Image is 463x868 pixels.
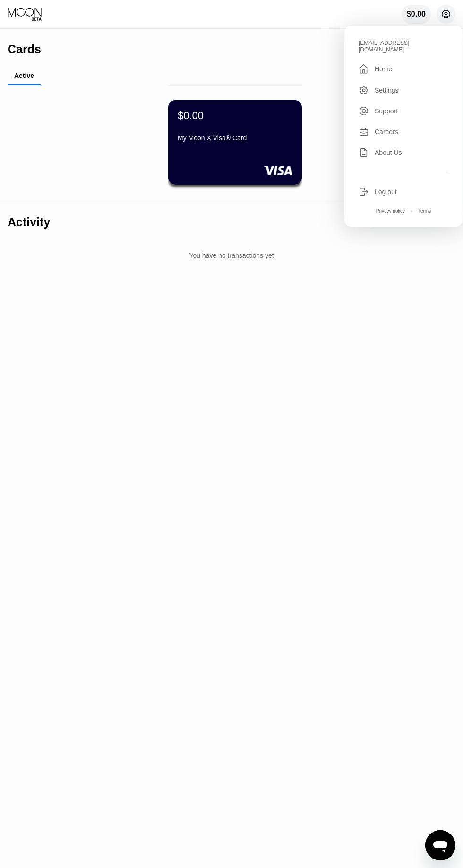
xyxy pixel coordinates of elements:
[376,208,405,213] div: Privacy policy
[359,63,369,75] div: 
[375,149,402,156] div: About Us
[418,208,431,213] div: Terms
[14,72,34,79] div: Active
[8,242,455,269] div: You have no transactions yet
[375,65,392,73] div: Home
[359,63,448,75] div: Home
[425,830,455,860] iframe: Button to launch messaging window
[359,187,448,197] div: Log out
[178,134,292,142] div: My Moon X Visa® Card
[375,188,397,196] div: Log out
[375,86,399,94] div: Settings
[359,85,448,95] div: Settings
[8,215,50,229] div: Activity
[359,40,448,53] div: [EMAIL_ADDRESS][DOMAIN_NAME]
[375,128,398,136] div: Careers
[407,10,426,18] div: $0.00
[168,100,302,185] div: $0.00My Moon X Visa® Card
[402,5,431,24] div: $0.00
[8,43,41,56] div: Cards
[359,106,448,116] div: Support
[359,147,448,158] div: About Us
[359,127,448,137] div: Careers
[375,107,398,115] div: Support
[178,110,204,122] div: $0.00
